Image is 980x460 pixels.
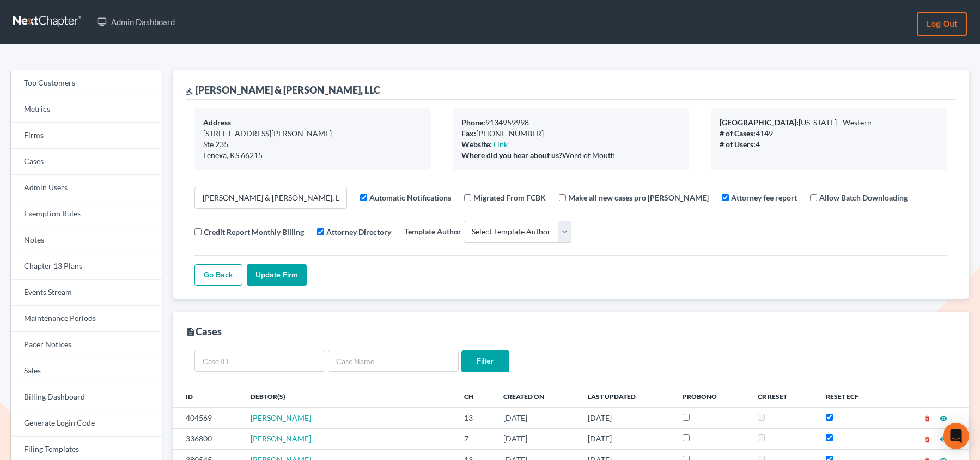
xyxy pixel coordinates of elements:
a: Events Stream [11,280,162,306]
i: description [186,327,196,337]
a: Admin Dashboard [92,12,180,32]
a: [PERSON_NAME] [251,434,311,443]
b: Website: [461,140,492,149]
input: Filter [461,350,509,372]
label: Automatic Notifications [369,192,451,203]
a: Go Back [194,264,242,286]
td: 7 [455,428,494,449]
th: Last Updated [579,385,674,407]
a: Pacer Notices [11,332,162,358]
label: Make all new cases pro [PERSON_NAME] [568,192,709,203]
a: Metrics [11,96,162,123]
a: Generate Login Code [11,410,162,437]
a: Notes [11,227,162,253]
th: ProBono [674,385,749,407]
div: 4149 [720,128,939,139]
b: Fax: [461,129,476,138]
th: Reset ECF [817,385,890,407]
label: Attorney Directory [326,226,391,238]
b: [GEOGRAPHIC_DATA]: [720,118,799,127]
label: Template Author [404,226,461,237]
th: Ch [455,385,494,407]
div: 9134959998 [461,117,680,128]
td: 13 [455,408,494,428]
b: Phone: [461,118,485,127]
a: delete_forever [923,434,931,443]
th: ID [173,385,242,407]
td: [DATE] [579,408,674,428]
a: Firms [11,123,162,149]
a: delete_forever [923,413,931,422]
label: Credit Report Monthly Billing [204,226,304,238]
a: [PERSON_NAME] [251,413,311,422]
div: Lenexa, KS 66215 [203,150,422,161]
b: # of Users: [720,140,756,149]
th: Debtor(s) [242,385,455,407]
i: delete_forever [923,415,931,422]
a: Admin Users [11,175,162,201]
a: Exemption Rules [11,201,162,227]
b: Address [203,118,231,127]
input: Case ID [194,350,325,372]
div: [STREET_ADDRESS][PERSON_NAME] [203,128,422,139]
div: [PHONE_NUMBER] [461,128,680,139]
div: Open Intercom Messenger [943,423,969,449]
a: Chapter 13 Plans [11,253,162,280]
div: Ste 235 [203,139,422,150]
a: Billing Dashboard [11,384,162,410]
a: Cases [11,149,162,175]
td: [DATE] [495,408,579,428]
div: 4 [720,139,939,150]
b: # of Cases: [720,129,756,138]
a: visibility [940,413,947,422]
div: [PERSON_NAME] & [PERSON_NAME], LLC [186,83,380,96]
i: visibility [940,435,947,443]
label: Migrated From FCBK [473,192,546,203]
th: Created On [495,385,579,407]
td: [DATE] [579,428,674,449]
i: visibility [940,415,947,422]
b: Where did you hear about us? [461,150,562,160]
div: Cases [186,325,222,338]
td: 404569 [173,408,242,428]
a: visibility [940,434,947,443]
th: CR Reset [749,385,817,407]
i: gavel [186,88,193,95]
label: Allow Batch Downloading [819,192,908,203]
input: Case Name [328,350,459,372]
td: [DATE] [495,428,579,449]
a: Sales [11,358,162,384]
label: Attorney fee report [731,192,797,203]
a: Link [494,140,508,149]
td: 336800 [173,428,242,449]
input: Update Firm [247,264,307,286]
a: Top Customers [11,70,162,96]
a: Log out [917,12,967,36]
i: delete_forever [923,435,931,443]
a: Maintenance Periods [11,306,162,332]
div: Word of Mouth [461,150,680,161]
div: [US_STATE] - Western [720,117,939,128]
